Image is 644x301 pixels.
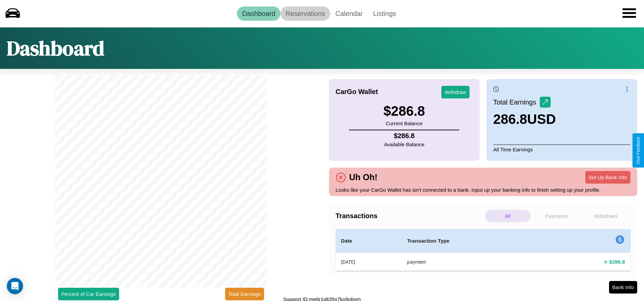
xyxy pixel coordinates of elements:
[609,258,625,265] h4: $ 286.8
[368,6,401,21] a: Listings
[336,212,483,220] h4: Transactions
[585,171,630,184] button: Set Up Bank Info
[583,210,629,222] p: Withdraws
[336,253,402,271] th: [DATE]
[493,96,540,108] p: Total Earnings
[383,119,425,128] p: Current Balance
[7,278,23,294] div: Open Intercom Messenger
[383,104,425,119] h3: $ 286.8
[534,210,580,222] p: Payments
[225,288,264,300] button: Total Earnings
[237,6,280,21] a: Dashboard
[485,210,531,222] p: All
[336,185,631,194] p: Looks like your CarGo Wallet has isn't connected to a bank. Input up your banking info to finish ...
[280,6,330,21] a: Reservations
[636,137,641,164] div: Give Feedback
[330,6,368,21] a: Calendar
[407,237,536,245] h4: Transaction Type
[7,34,104,62] h1: Dashboard
[336,229,631,271] table: simple table
[441,86,470,98] button: Withdraw
[493,112,556,127] h3: 286.8 USD
[384,140,424,149] p: Available Balance
[493,145,630,154] p: All Time Earnings
[336,88,378,96] h4: CarGo Wallet
[402,253,542,271] th: payment
[384,132,424,140] h4: $ 286.8
[341,237,397,245] h4: Date
[346,172,381,182] h4: Uh Oh!
[609,281,637,294] button: Bank Info
[58,288,119,300] button: Percent of Car Earnings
